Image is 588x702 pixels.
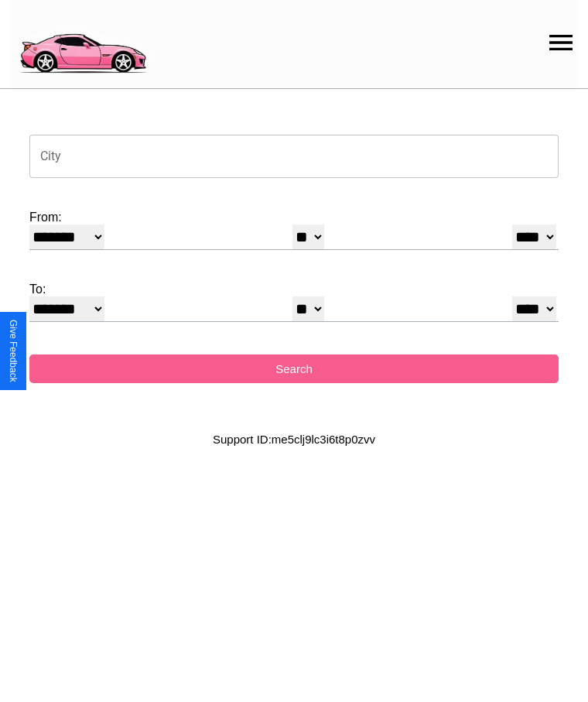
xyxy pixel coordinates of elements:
label: From: [29,211,559,224]
button: Search [29,354,559,383]
label: To: [29,283,559,296]
img: logo [12,8,153,77]
p: Support ID: me5clj9lc3i6t8p0zvv [213,429,375,450]
div: Give Feedback [8,320,19,382]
